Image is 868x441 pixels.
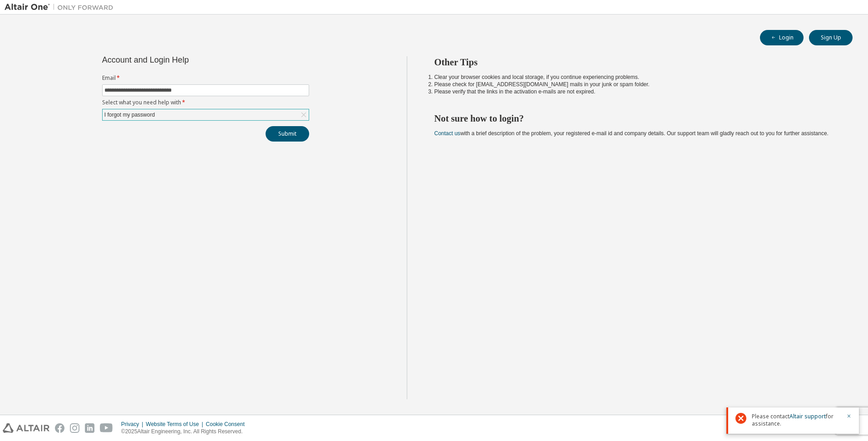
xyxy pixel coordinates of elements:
div: Website Terms of Use [146,421,206,428]
li: Please check for [EMAIL_ADDRESS][DOMAIN_NAME] mails in your junk or spam folder. [434,81,837,88]
img: Altair One [5,3,118,12]
p: © 2025 Altair Engineering, Inc. All Rights Reserved. [121,428,250,436]
div: Cookie Consent [206,421,250,428]
li: Clear your browser cookies and local storage, if you continue experiencing problems. [434,73,837,81]
img: altair_logo.svg [3,423,49,433]
button: Submit [266,126,309,142]
div: Account and Login Help [102,56,268,64]
button: Login [760,30,804,45]
label: Email [102,74,309,82]
div: Privacy [121,421,146,428]
a: Contact us [434,130,460,137]
img: youtube.svg [100,423,113,433]
span: Please contact for assistance. [752,413,841,427]
h2: Not sure how to login? [434,113,837,124]
img: linkedin.svg [85,423,94,433]
label: Select what you need help with [102,99,309,106]
a: Altair support [789,412,826,420]
div: I forgot my password [103,110,156,120]
li: Please verify that the links in the activation e-mails are not expired. [434,88,837,95]
div: I forgot my password [103,109,309,120]
h2: Other Tips [434,56,837,68]
button: Sign Up [809,30,853,45]
span: with a brief description of the problem, your registered e-mail id and company details. Our suppo... [434,130,829,137]
img: instagram.svg [70,423,79,433]
img: facebook.svg [55,423,64,433]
